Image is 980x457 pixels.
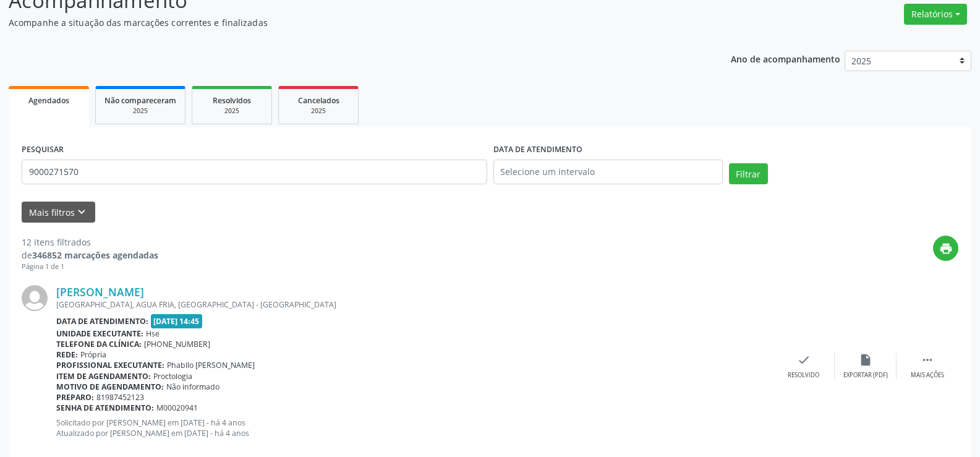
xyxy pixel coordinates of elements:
p: Acompanhe a situação das marcações correntes e finalizadas [9,16,683,29]
div: Exportar (PDF) [843,371,888,380]
span: Agendados [28,95,69,106]
div: 12 itens filtrados [22,236,158,249]
span: [PHONE_NUMBER] [144,339,210,349]
i: check [797,353,811,367]
b: Unidade executante: [56,328,143,339]
input: Selecione um intervalo [493,160,723,184]
div: de [22,249,158,262]
span: Phabllo [PERSON_NAME] [167,360,255,370]
span: Própria [80,349,106,360]
span: Resolvidos [213,95,251,106]
b: Telefone da clínica: [56,339,142,349]
div: 2025 [288,106,349,116]
b: Senha de atendimento: [56,403,154,413]
div: Mais ações [911,371,944,380]
i: insert_drive_file [859,353,872,367]
span: Não compareceram [104,95,176,106]
img: img [22,285,48,311]
i: print [939,242,953,255]
span: Não informado [166,382,219,392]
span: Cancelados [298,95,339,106]
div: Página 1 de 1 [22,262,158,272]
b: Data de atendimento: [56,316,148,327]
label: PESQUISAR [22,140,64,160]
div: 2025 [104,106,176,116]
p: Solicitado por [PERSON_NAME] em [DATE] - há 4 anos Atualizado por [PERSON_NAME] em [DATE] - há 4 ... [56,417,773,438]
strong: 346852 marcações agendadas [32,249,158,261]
input: Nome, código do beneficiário ou CPF [22,160,487,184]
div: 2025 [201,106,263,116]
span: [DATE] 14:45 [151,314,203,328]
span: M00020941 [156,403,198,413]
div: Resolvido [788,371,819,380]
span: Proctologia [153,371,192,382]
b: Profissional executante: [56,360,164,370]
span: Hse [146,328,160,339]
i: keyboard_arrow_down [75,205,88,219]
b: Motivo de agendamento: [56,382,164,392]
a: [PERSON_NAME] [56,285,144,299]
i:  [921,353,934,367]
div: [GEOGRAPHIC_DATA], AGUA FRIA, [GEOGRAPHIC_DATA] - [GEOGRAPHIC_DATA] [56,299,773,310]
p: Ano de acompanhamento [731,51,840,66]
button: print [933,236,958,261]
label: DATA DE ATENDIMENTO [493,140,582,160]
button: Filtrar [729,163,768,184]
b: Preparo: [56,392,94,403]
span: 81987452123 [96,392,144,403]
b: Rede: [56,349,78,360]
button: Relatórios [904,4,967,25]
b: Item de agendamento: [56,371,151,382]
button: Mais filtroskeyboard_arrow_down [22,202,95,223]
